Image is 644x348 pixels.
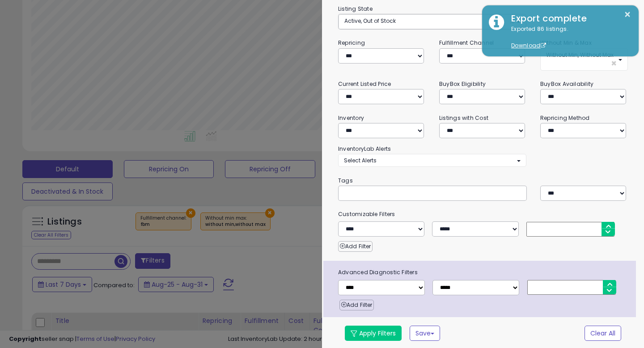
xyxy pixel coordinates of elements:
small: Listing State [338,5,373,13]
div: Exported 86 listings. [504,25,632,50]
small: Repricing [338,39,365,47]
button: Apply Filters [345,326,402,341]
button: Active, Out of Stock × [339,14,526,29]
button: × [624,9,631,20]
small: Current Listed Price [338,80,391,88]
div: Export complete [504,12,632,25]
span: × [611,59,617,68]
small: Customizable Filters [331,209,635,219]
button: Without Min, Without Max × [540,48,628,71]
span: Without Min, Without Max [546,51,614,59]
button: Add Filter [339,300,374,310]
small: BuyBox Eligibility [439,80,486,88]
small: Inventory [338,114,364,122]
small: Listings with Cost [439,114,488,122]
button: Clear All [585,326,621,341]
button: Add Filter [338,241,373,252]
span: Advanced Diagnostic Filters [331,267,636,277]
small: InventoryLab Alerts [338,145,391,153]
button: Save [410,326,440,341]
button: Select Alerts [338,154,526,167]
span: Active, Out of Stock [344,17,396,25]
small: Tags [331,176,635,186]
small: Fulfillment Channel [439,39,494,47]
span: Select Alerts [344,157,377,164]
small: BuyBox Availability [540,80,593,88]
small: Repricing Method [540,114,590,122]
a: Download [511,42,546,49]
